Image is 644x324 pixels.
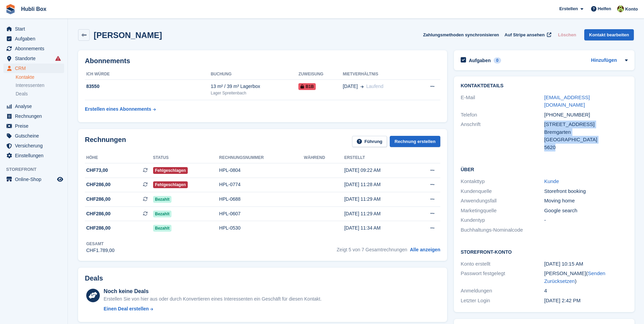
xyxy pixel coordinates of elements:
[219,224,304,232] div: HPL-0530
[494,57,501,64] div: 0
[3,102,64,111] a: menu
[344,196,413,203] div: [DATE] 11:29 AM
[15,121,56,131] span: Preise
[544,144,628,151] div: 5620
[85,103,156,115] a: Erstellen eines Abonnements
[153,181,188,188] span: Fehlgeschlagen
[298,69,343,80] th: Zuweisung
[544,298,581,303] time: 2025-07-04 12:42:41 UTC
[461,197,544,205] div: Anwendungsfall
[544,136,628,144] div: [GEOGRAPHIC_DATA]
[461,111,544,119] div: Telefon
[85,83,211,90] div: 83550
[16,90,64,97] a: Deals
[544,287,628,295] div: 4
[16,74,64,80] a: Kontakte
[85,106,151,113] div: Erstellen eines Abonnements
[86,247,114,254] div: CHF1.789,00
[15,24,56,34] span: Start
[15,151,56,160] span: Einstellungen
[559,5,578,12] span: Erstellen
[15,54,56,63] span: Standorte
[544,270,628,285] div: [PERSON_NAME]
[544,260,628,268] div: [DATE] 10:15 AM
[304,152,344,163] th: Während
[461,226,544,234] div: Buchhaltungs-Nominalcode
[337,247,407,252] span: Zeigt 5 von 7 Gesamtrechnungen
[461,121,544,151] div: Anschrift
[544,216,628,224] div: -
[3,44,64,53] a: menu
[85,57,440,65] h2: Abonnements
[16,91,28,97] span: Deals
[469,57,491,64] h2: Aufgaben
[555,29,579,40] button: Löschen
[15,34,56,43] span: Aufgaben
[15,141,56,150] span: Versicherung
[15,102,56,111] span: Analyse
[461,248,628,255] h2: Storefront-Konto
[104,295,321,303] div: Erstellen Sie von hier aus oder durch Konvertieren eines Interessenten ein Geschäft für diesen Ko...
[18,3,49,15] a: Hubli Box
[544,197,628,205] div: Moving home
[3,175,64,184] a: Speisekarte
[584,29,634,40] a: Kontakt bearbeiten
[461,216,544,224] div: Kundentyp
[153,225,172,232] span: Bezahlt
[85,136,126,147] h2: Rechnungen
[85,152,153,163] th: Höhe
[3,141,64,150] a: menu
[544,207,628,215] div: Google search
[104,305,321,312] a: Einen Deal erstellen
[344,181,413,188] div: [DATE] 11:28 AM
[410,247,440,252] a: Alle anzeigen
[15,175,56,184] span: Online-Shop
[3,34,64,43] a: menu
[16,82,44,89] span: Interessenten
[6,166,68,173] span: Storefront
[343,69,415,80] th: Mietverhältnis
[544,178,559,184] a: Kunde
[86,210,111,217] span: CHF286,00
[85,69,211,80] th: ICH WÜRDE
[153,152,219,163] th: Status
[15,44,56,53] span: Abonnements
[15,64,56,73] span: CRM
[390,136,440,147] a: Rechnung erstellen
[5,4,16,14] img: stora-icon-8386f47178a22dfd0bd8f6a31ec36ba5ce8667c1dd55bd0f319d3a0aa187defe.svg
[461,260,544,268] div: Konto erstellt
[219,167,304,174] div: HPL-0804
[544,121,628,128] div: [STREET_ADDRESS]
[3,64,64,73] a: menu
[15,131,56,141] span: Gutscheine
[544,270,605,284] span: ( )
[591,57,617,65] a: Hinzufügen
[544,187,628,195] div: Storefront booking
[153,211,172,217] span: Bezahlt
[461,297,544,305] div: Letzter Login
[55,56,61,61] i: Es sind Fehler bei der Synchronisierung von Smart-Einträgen aufgetreten
[625,6,638,13] span: Konto
[298,83,316,90] span: B1B
[86,224,111,232] span: CHF286,00
[461,83,628,89] h2: Kontaktdetails
[85,274,103,282] h2: Deals
[211,83,299,90] div: 13 m² / 39 m³ Lagerbox
[219,210,304,217] div: HPL-0607
[3,151,64,160] a: menu
[86,196,111,203] span: CHF286,00
[3,54,64,63] a: menu
[86,167,108,174] span: CHF73,00
[461,178,544,185] div: Kontakttyp
[344,167,413,174] div: [DATE] 09:22 AM
[461,187,544,195] div: Kundenquelle
[461,166,628,173] h2: Über
[344,152,413,163] th: Erstellt
[153,196,172,203] span: Bezahlt
[344,210,413,217] div: [DATE] 11:29 AM
[219,152,304,163] th: Rechnungsnummer
[544,111,628,119] div: [PHONE_NUMBER]
[3,121,64,131] a: menu
[86,181,111,188] span: CHF286,00
[366,84,384,89] span: Laufend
